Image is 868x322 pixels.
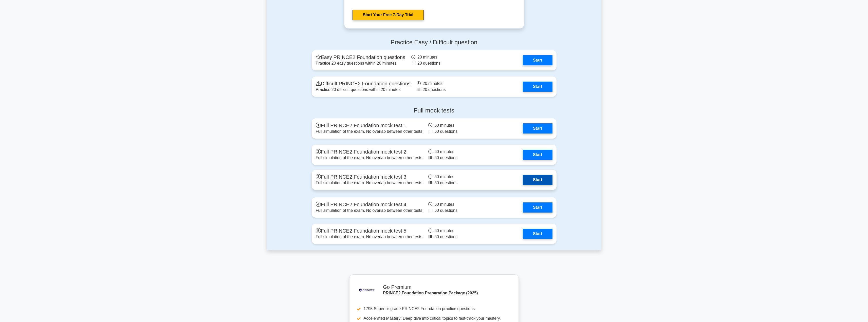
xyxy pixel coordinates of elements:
a: Start [523,150,552,160]
a: Start [523,55,552,65]
a: Start [523,82,552,92]
a: Start [523,123,552,134]
a: Start [523,175,552,185]
a: Start [523,202,552,213]
a: Start [523,229,552,239]
h4: Practice Easy / Difficult question [312,39,557,46]
h4: Full mock tests [312,107,557,114]
a: Start Your Free 7-Day Trial [353,10,424,20]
